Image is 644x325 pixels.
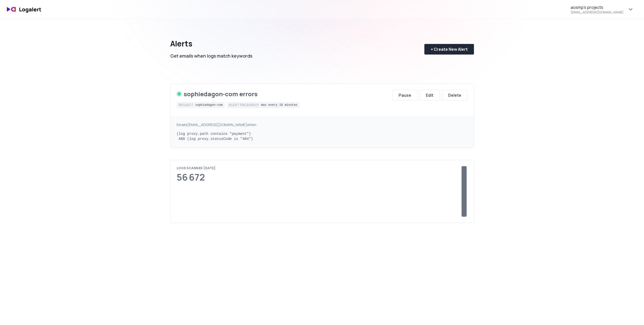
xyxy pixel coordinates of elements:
div: Delete [448,92,461,98]
div: Logs scanned [DATE] [177,166,216,170]
button: Delete [442,90,468,101]
button: Pause [392,90,418,101]
div: sophiedagon-com [195,103,223,107]
button: + Create New Alert [424,44,474,55]
div: sophiedagon-com errors [184,90,258,98]
div: Project [179,103,194,107]
img: logo [4,4,45,15]
div: max every 10 minutes [261,103,298,107]
button: aosmp's projects[EMAIL_ADDRESS][DOMAIN_NAME] [564,2,640,17]
div: Alerts [170,39,252,48]
div: Emails [EMAIL_ADDRESS][DOMAIN_NAME] when: [177,122,468,127]
button: Edit [420,90,440,101]
div: Get emails when logs match keywords [170,52,252,59]
div: aosmp's projects [571,4,603,10]
div: Pause [399,92,411,98]
pre: (log proxy.path contains "payment") AND (log proxy.statusCode is "404") [177,131,468,141]
div: 56 672 [177,172,216,182]
div: [EMAIL_ADDRESS][DOMAIN_NAME] [571,10,624,14]
div: + Create New Alert [431,46,468,52]
div: Edit [426,92,433,98]
div: Alert frequency [229,103,259,107]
